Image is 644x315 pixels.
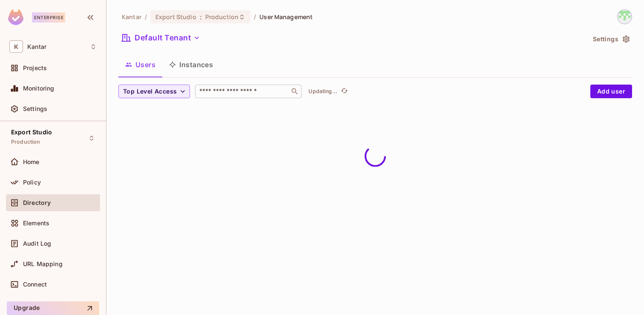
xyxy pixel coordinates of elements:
[205,13,239,21] span: Production
[11,129,52,136] span: Export Studio
[337,86,349,96] span: Click to refresh data
[162,54,220,75] button: Instances
[23,281,47,288] span: Connect
[23,85,55,92] span: Monitoring
[199,14,202,20] span: :
[339,86,349,96] button: refresh
[259,13,313,21] span: User Management
[590,85,632,98] button: Add user
[254,13,256,21] li: /
[8,9,23,25] img: SReyMgAAAABJRU5ErkJggg==
[23,179,41,186] span: Policy
[23,261,63,267] span: URL Mapping
[155,13,196,21] span: Export Studio
[308,88,337,95] p: Updating...
[118,85,190,98] button: Top Level Access
[618,10,632,24] img: Devesh.Kumar@Kantar.com
[118,54,162,75] button: Users
[145,13,147,21] li: /
[23,105,47,112] span: Settings
[118,31,204,45] button: Default Tenant
[341,87,348,96] span: refresh
[7,301,99,315] button: Upgrade
[23,220,49,227] span: Elements
[123,86,177,97] span: Top Level Access
[32,12,65,23] div: Enterprise
[9,40,23,53] span: K
[27,43,46,50] span: Workspace: Kantar
[23,240,51,247] span: Audit Log
[122,13,141,21] span: the active workspace
[23,159,40,165] span: Home
[589,32,632,46] button: Settings
[11,139,40,145] span: Production
[23,199,51,206] span: Directory
[23,65,47,71] span: Projects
